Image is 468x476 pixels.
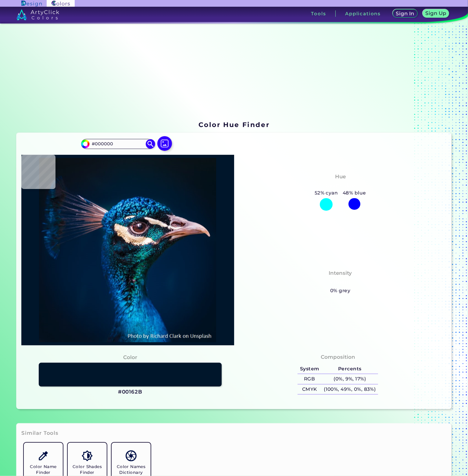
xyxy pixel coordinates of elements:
h3: #00162B [118,388,142,396]
input: type color.. [90,140,146,148]
h5: Color Name Finder [26,464,60,475]
h5: 0% grey [330,287,350,295]
img: ArtyClick Design logo [21,1,42,6]
h5: CMYK [298,384,321,394]
h4: Hue [335,172,346,181]
h3: Cyan-Blue [323,182,358,189]
img: logo_artyclick_colors_white.svg [16,9,59,20]
img: img_pavlin.jpg [24,158,231,342]
h5: Percents [321,364,378,374]
a: Sign Up [423,9,449,18]
h3: Applications [345,11,381,16]
h5: 52% cyan [312,189,340,197]
h1: Color Hue Finder [198,120,270,129]
h4: Composition [321,353,355,362]
h5: Sign Up [425,11,446,16]
h3: Tools [311,11,326,16]
h3: Vibrant [327,278,354,286]
h5: (0%, 9%, 17%) [321,374,378,384]
h3: Similar Tools [21,430,59,437]
a: Sign In [393,9,418,18]
img: icon_color_shades.svg [82,450,92,461]
img: icon_color_name_finder.svg [38,450,48,461]
h5: Color Names Dictionary [114,464,148,475]
h5: RGB [298,374,321,384]
h5: Sign In [396,11,414,16]
img: icon_color_names_dictionary.svg [126,450,136,461]
iframe: Advertisement [14,33,90,294]
h4: Color [123,353,137,362]
h5: Color Shades Finder [70,464,104,475]
h5: 48% blue [340,189,368,197]
h5: System [298,364,321,374]
h4: Intensity [329,269,352,278]
img: icon search [146,139,155,148]
h5: (100%, 49%, 0%, 83%) [321,384,378,394]
img: icon picture [157,136,172,151]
